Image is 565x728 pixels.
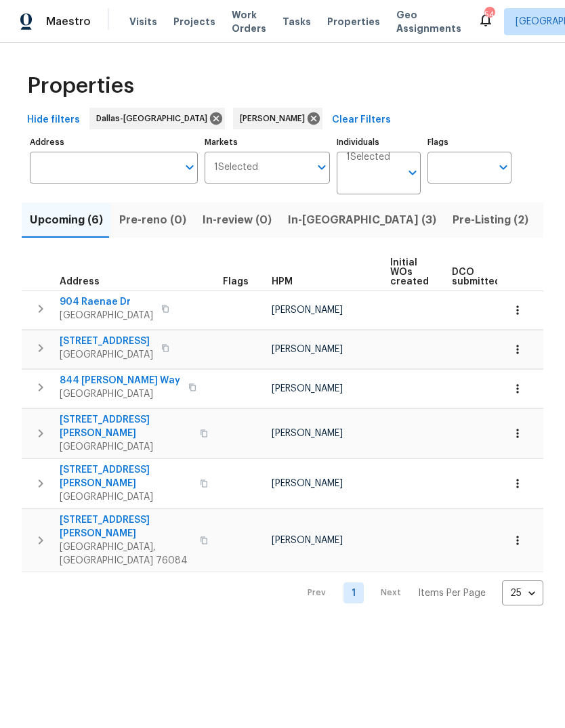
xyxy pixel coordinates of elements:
[119,211,186,230] span: Pre-reno (0)
[60,348,153,362] span: [GEOGRAPHIC_DATA]
[332,112,391,129] span: Clear Filters
[129,15,157,28] span: Visits
[346,152,390,163] span: 1 Selected
[403,163,422,182] button: Open
[60,335,153,348] span: [STREET_ADDRESS]
[295,580,543,605] nav: Pagination Navigation
[427,138,511,146] label: Flags
[96,112,213,125] span: Dallas-[GEOGRAPHIC_DATA]
[272,429,343,438] span: [PERSON_NAME]
[337,138,421,146] label: Individuals
[502,576,543,611] div: 25
[272,305,343,315] span: [PERSON_NAME]
[46,15,91,28] span: Maestro
[60,374,180,387] span: 844 [PERSON_NAME] Way
[27,112,80,129] span: Hide filters
[396,8,461,35] span: Geo Assignments
[272,345,343,354] span: [PERSON_NAME]
[214,162,258,173] span: 1 Selected
[27,79,134,93] span: Properties
[453,211,528,230] span: Pre-Listing (2)
[22,108,85,133] button: Hide filters
[272,277,293,286] span: HPM
[272,384,343,393] span: [PERSON_NAME]
[484,8,494,22] div: 54
[288,211,436,230] span: In-[GEOGRAPHIC_DATA] (3)
[327,108,396,133] button: Clear Filters
[89,108,225,129] div: Dallas-[GEOGRAPHIC_DATA]
[272,479,343,488] span: [PERSON_NAME]
[30,211,103,230] span: Upcoming (6)
[223,277,249,286] span: Flags
[232,8,266,35] span: Work Orders
[343,582,364,603] a: Goto page 1
[60,440,192,454] span: [GEOGRAPHIC_DATA]
[272,536,343,545] span: [PERSON_NAME]
[60,540,192,568] span: [GEOGRAPHIC_DATA], [GEOGRAPHIC_DATA] 76084
[312,158,331,177] button: Open
[60,309,153,322] span: [GEOGRAPHIC_DATA]
[233,108,322,129] div: [PERSON_NAME]
[60,490,192,504] span: [GEOGRAPHIC_DATA]
[60,387,180,401] span: [GEOGRAPHIC_DATA]
[240,112,310,125] span: [PERSON_NAME]
[203,211,272,230] span: In-review (0)
[327,15,380,28] span: Properties
[494,158,513,177] button: Open
[60,277,100,286] span: Address
[180,158,199,177] button: Open
[173,15,215,28] span: Projects
[452,267,501,286] span: DCO submitted
[60,513,192,540] span: [STREET_ADDRESS][PERSON_NAME]
[60,463,192,490] span: [STREET_ADDRESS][PERSON_NAME]
[30,138,198,146] label: Address
[282,17,311,26] span: Tasks
[60,413,192,440] span: [STREET_ADDRESS][PERSON_NAME]
[390,258,429,286] span: Initial WOs created
[60,295,153,309] span: 904 Raenae Dr
[205,138,331,146] label: Markets
[418,586,486,600] p: Items Per Page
